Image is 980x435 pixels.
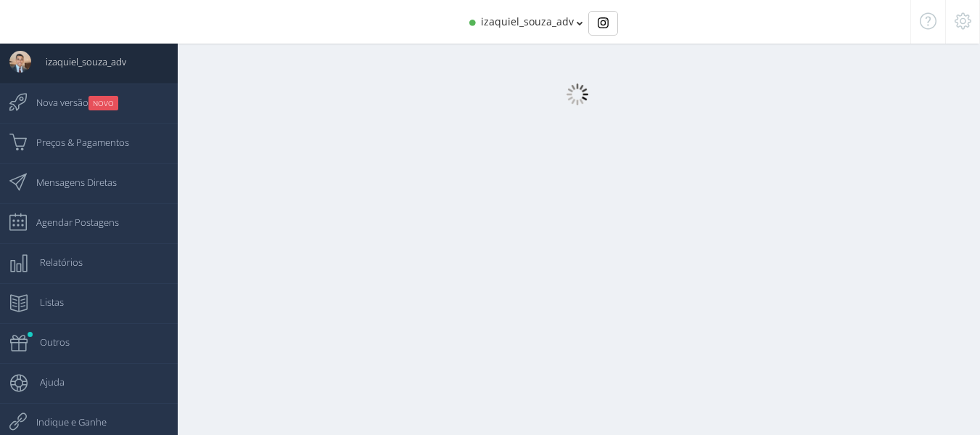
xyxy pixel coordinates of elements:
[481,15,574,28] span: izaquiel_souza_adv
[598,17,609,28] img: Instagram_simple_icon.svg
[22,204,119,240] span: Agendar Postagens
[25,244,83,280] span: Relatórios
[31,44,126,80] span: izaquiel_souza_adv
[22,164,117,200] span: Mensagens Diretas
[9,51,31,73] img: User Image
[22,84,118,121] span: Nova versão
[567,84,588,105] img: loader.gif
[22,124,129,160] span: Preços & Pagamentos
[588,11,618,36] div: Basic example
[88,96,118,110] small: NOVO
[25,364,65,400] span: Ajuda
[25,324,70,360] span: Outros
[25,284,64,320] span: Listas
